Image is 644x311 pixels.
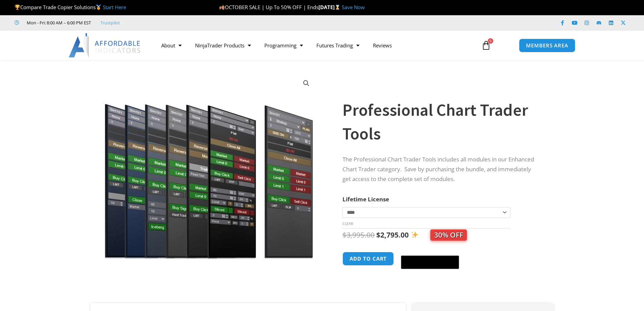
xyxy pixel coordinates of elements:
[342,155,540,184] p: The Professional Chart Trader Tools includes all modules in our Enhanced Chart Trader category. S...
[335,5,340,10] img: ⌛
[15,4,126,10] span: Compare Trade Copier Solutions
[526,43,568,48] span: MEMBERS AREA
[342,230,347,240] span: $
[342,230,375,240] bdi: 3,995.00
[376,230,409,240] bdi: 2,795.00
[100,19,120,27] a: Trustpilot
[310,38,366,53] a: Futures Trading
[430,229,467,241] span: 30% OFF
[471,36,501,55] a: 0
[342,195,389,203] label: Lifetime License
[342,252,394,266] button: Add to cart
[154,38,188,53] a: About
[100,72,317,259] img: ProfessionalToolsBundlePage
[318,4,342,10] strong: [DATE]
[400,251,460,251] iframe: Secure payment input frame
[15,5,20,10] img: 🏆
[25,19,91,27] span: Mon - Fri: 8:00 AM – 6:00 PM EST
[188,38,258,53] a: NinjaTrader Products
[401,256,459,269] button: Buy with GPay
[219,4,318,10] span: OCTOBER SALE | Up To 50% OFF | Ends
[69,33,141,58] img: LogoAI | Affordable Indicators – NinjaTrader
[258,38,310,53] a: Programming
[411,231,418,238] img: ✨
[154,38,474,53] nav: Menu
[103,4,126,10] a: Start Here
[96,5,101,10] img: 🥇
[519,39,575,52] a: MEMBERS AREA
[376,230,380,240] span: $
[366,38,399,53] a: Reviews
[488,38,493,44] span: 0
[342,98,540,146] h1: Professional Chart Trader Tools
[219,5,224,10] img: 🍂
[342,221,353,226] a: Clear options
[342,4,365,10] a: Save Now
[300,77,312,89] a: View full-screen image gallery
